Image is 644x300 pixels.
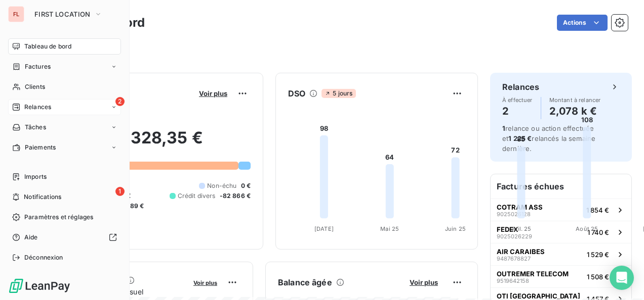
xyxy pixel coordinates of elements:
[25,143,56,152] span: Paiements
[587,273,609,281] span: 1 508 €
[220,191,251,201] span: -82 866 €
[8,278,71,294] img: Logo LeanPay
[25,123,46,132] span: Tâches
[497,292,580,300] span: OTI [GEOGRAPHIC_DATA]
[321,89,355,98] span: 5 jours
[610,266,634,290] div: Open Intercom Messenger
[314,225,334,232] tspan: [DATE]
[497,256,531,262] span: 9487678827
[127,202,144,211] span: -89 €
[497,278,529,284] span: 9519642158
[34,10,90,18] span: FIRST LOCATION
[502,81,539,93] h6: Relances
[557,15,608,31] button: Actions
[196,89,230,98] button: Voir plus
[24,103,51,112] span: Relances
[178,191,216,201] span: Crédit divers
[497,247,545,256] span: AIR CARAIBES
[24,253,63,262] span: Déconnexion
[511,225,531,232] tspan: Juil. 25
[576,225,598,232] tspan: Août 25
[24,172,47,181] span: Imports
[24,213,93,222] span: Paramètres et réglages
[491,243,631,265] button: AIR CARAIBES94876788271 529 €
[278,276,332,288] h6: Balance âgée
[380,225,399,232] tspan: Mai 25
[241,181,251,190] span: 0 €
[491,265,631,287] button: OUTREMER TELECOM95196421581 508 €
[25,62,51,71] span: Factures
[25,82,45,91] span: Clients
[190,278,220,287] button: Voir plus
[502,97,533,103] span: À effectuer
[24,192,61,202] span: Notifications
[587,251,609,259] span: 1 529 €
[24,42,71,51] span: Tableau de bord
[8,6,24,22] div: FL
[497,270,569,278] span: OUTREMER TELECOM
[410,278,438,286] span: Voir plus
[288,87,305,99] h6: DSO
[407,278,441,287] button: Voir plus
[199,89,227,97] span: Voir plus
[115,97,125,106] span: 2
[207,181,236,190] span: Non-échu
[57,128,251,158] h2: 66 328,35 €
[24,233,38,242] span: Aide
[193,279,217,286] span: Voir plus
[445,225,466,232] tspan: Juin 25
[8,229,121,245] a: Aide
[549,97,601,103] span: Montant à relancer
[115,187,125,196] span: 1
